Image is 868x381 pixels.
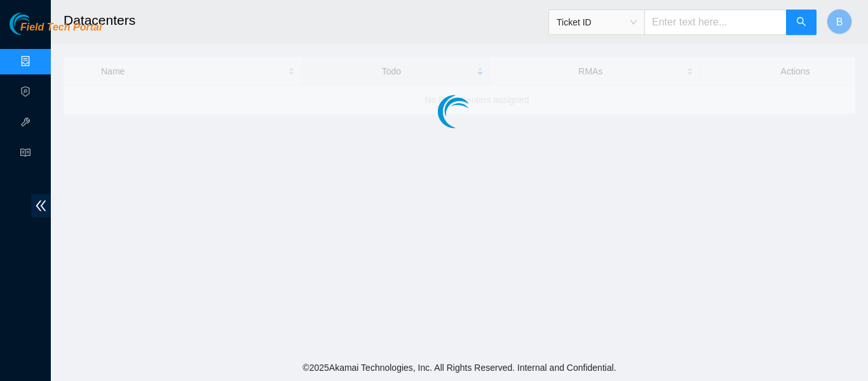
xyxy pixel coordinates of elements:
img: Akamai Technologies [10,13,64,35]
footer: © 2025 Akamai Technologies, Inc. All Rights Reserved. Internal and Confidential. [51,354,868,381]
span: Ticket ID [557,13,637,32]
span: double-left [31,194,51,218]
span: read [20,142,31,167]
span: B [836,14,843,30]
span: search [796,17,806,29]
button: B [827,9,852,34]
span: Field Tech Portal [20,22,102,34]
a: Akamai TechnologiesField Tech Portal [10,23,102,39]
input: Enter text here... [644,10,787,35]
button: search [786,10,817,35]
